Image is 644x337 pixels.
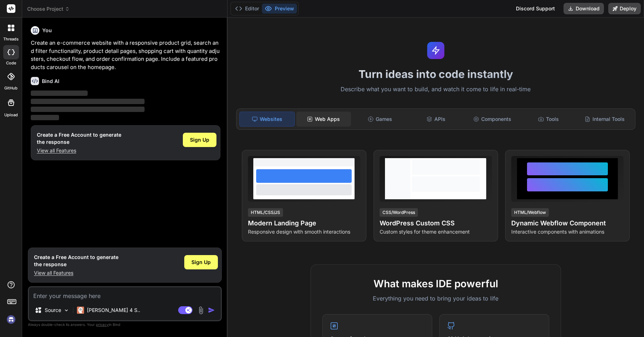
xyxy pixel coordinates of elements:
[197,306,205,314] img: attachment
[465,112,519,127] div: Components
[190,136,209,143] span: Sign Up
[77,307,84,314] img: Claude 4 Sonnet
[409,112,463,127] div: APIs
[380,208,418,217] div: CSS/WordPress
[322,276,549,291] h2: What makes IDE powerful
[4,112,18,118] label: Upload
[45,307,61,314] p: Source
[608,3,641,14] button: Deploy
[31,115,59,120] span: ‌
[352,112,407,127] div: Games
[380,218,492,228] h4: WordPress Custom CSS
[262,4,297,14] button: Preview
[296,112,351,127] div: Web Apps
[28,321,222,328] p: Always double-check its answers. Your in Bind
[511,208,549,217] div: HTML/Webflow
[6,60,16,66] label: code
[87,307,140,314] p: [PERSON_NAME] 4 S..
[42,27,52,34] h6: You
[248,218,360,228] h4: Modern Landing Page
[37,131,121,146] h1: Create a Free Account to generate the response
[563,3,604,14] button: Download
[27,5,70,13] span: Choose Project
[4,85,18,91] label: GitHub
[5,313,17,326] img: signin
[512,3,559,14] div: Discord Support
[3,36,19,42] label: threads
[63,307,69,313] img: Pick Models
[31,99,145,104] span: ‌
[322,294,549,303] p: Everything you need to bring your ideas to life
[232,4,262,14] button: Editor
[232,68,640,80] h1: Turn ideas into code instantly
[239,112,295,127] div: Websites
[248,228,360,235] p: Responsive design with smooth interactions
[96,322,109,327] span: privacy
[577,112,632,127] div: Internal Tools
[208,307,215,314] img: icon
[34,269,118,277] p: View all Features
[37,147,121,154] p: View all Features
[42,78,59,85] h6: Bind AI
[248,208,283,217] div: HTML/CSS/JS
[31,107,145,112] span: ‌
[380,228,492,235] p: Custom styles for theme enhancement
[511,218,624,228] h4: Dynamic Webflow Component
[232,85,640,94] p: Describe what you want to build, and watch it come to life in real-time
[521,112,576,127] div: Tools
[31,39,220,71] p: Create an e-commerce website with a responsive product grid, search and filter functionality, pro...
[511,228,624,235] p: Interactive components with animations
[31,91,88,96] span: ‌
[191,259,211,266] span: Sign Up
[34,254,118,268] h1: Create a Free Account to generate the response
